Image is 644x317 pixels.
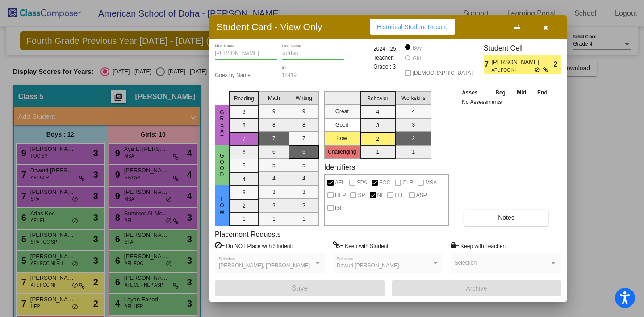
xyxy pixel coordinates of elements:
[377,190,383,201] span: NI
[218,196,226,215] span: Low
[498,214,514,221] span: Notes
[489,88,511,98] th: Beg
[337,262,399,269] span: Dawud [PERSON_NAME]
[402,177,413,188] span: CLR
[392,280,561,296] button: Archive
[335,177,345,188] span: AFL
[215,280,385,296] button: Save
[215,73,277,79] input: goes by name
[218,153,226,178] span: Good
[491,67,535,73] span: AFL FOC NI
[373,44,396,53] span: 2024 - 25
[412,55,421,63] div: Girl
[451,241,506,250] label: = Keep with Teacher:
[484,59,491,70] span: 7
[554,59,561,70] span: 2
[395,190,404,201] span: ELL
[324,163,355,171] label: Identifiers
[282,73,344,79] input: Enter ID
[335,190,346,201] span: HEP
[219,262,310,269] span: [PERSON_NAME], [PERSON_NAME]
[373,62,396,71] span: Grade : 3
[358,190,365,201] span: SP
[464,210,548,226] button: Notes
[215,230,281,239] label: Placement Requests
[531,88,553,98] th: End
[292,284,308,292] span: Save
[413,68,473,78] span: [DEMOGRAPHIC_DATA]
[357,177,367,188] span: SPA
[379,177,390,188] span: FOC
[215,241,293,250] label: = Do NOT Place with Student:
[218,109,226,141] span: Great
[333,241,390,250] label: = Keep with Student:
[466,285,487,292] span: Archive
[416,190,427,201] span: ASP
[460,98,553,107] td: No Assessments
[335,202,343,213] span: ISP
[370,19,455,35] button: Historical Student Record
[491,58,541,67] span: [PERSON_NAME]
[377,23,448,30] span: Historical Student Record
[425,177,437,188] span: MSA
[511,88,531,98] th: Mid
[412,44,422,52] div: Boy
[460,88,489,98] th: Asses
[373,53,394,62] span: Teacher:
[217,21,322,32] h3: Student Card - View Only
[484,44,561,52] h3: Student Cell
